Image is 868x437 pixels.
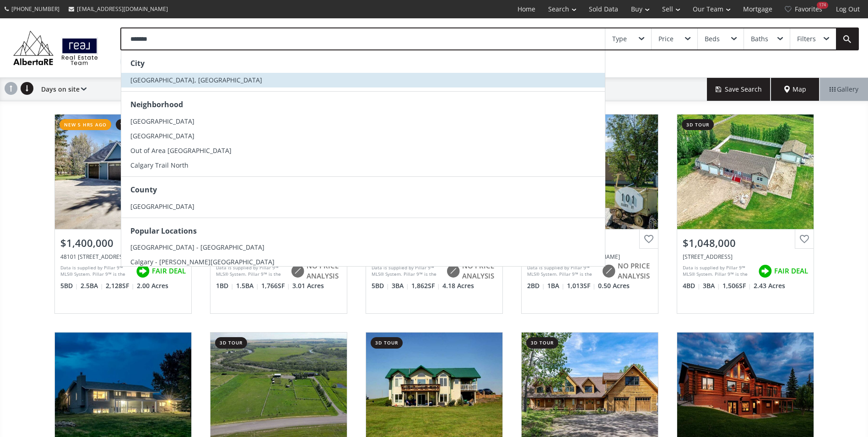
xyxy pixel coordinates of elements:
[756,262,774,280] img: rating icon
[130,185,157,195] strong: County
[668,105,823,323] a: 3d tour$1,048,000[STREET_ADDRESS]Data is supplied by Pillar 9™ MLS® System. Pillar 9™ is the owne...
[462,261,497,281] span: NO PRICE ANALYSIS
[527,264,597,278] div: Data is supplied by Pillar 9™ MLS® System. Pillar 9™ is the owner of the copyright in its MLS® Sy...
[120,55,219,68] div: Foothills, [GEOGRAPHIC_DATA]
[372,281,389,290] span: 5 BD
[130,226,197,236] strong: Popular Locations
[784,85,806,94] span: Map
[261,281,290,290] span: 1,766 SF
[547,281,565,290] span: 1 BA
[599,262,618,280] img: rating icon
[37,78,86,101] div: Days on site
[130,161,189,169] span: Calgary Trail North
[130,58,145,68] strong: City
[444,262,462,280] img: rating icon
[60,281,78,290] span: 5 BD
[64,0,173,17] a: [EMAIL_ADDRESS][DOMAIN_NAME]
[707,78,771,101] button: Save Search
[705,36,720,42] div: Beds
[77,5,168,13] span: [EMAIL_ADDRESS][DOMAIN_NAME]
[658,36,674,42] div: Price
[130,131,194,140] span: [GEOGRAPHIC_DATA]
[567,281,596,290] span: 1,013 SF
[442,281,474,290] span: 4.18 Acres
[292,281,324,290] span: 3.01 Acres
[60,253,186,261] div: 48101 244 Avenue West, Rural Foothills County, AB T1S 4C5
[9,28,102,67] img: Logo
[612,36,627,42] div: Type
[11,5,59,13] span: [PHONE_NUMBER]
[106,281,135,290] span: 2,128 SF
[45,105,201,323] a: new 5 hrs agovideo tour$1,400,00048101 [STREET_ADDRESS]Data is supplied by Pillar 9™ MLS® System....
[130,117,194,126] span: [GEOGRAPHIC_DATA]
[81,281,103,290] span: 2.5 BA
[307,261,341,281] span: NO PRICE ANALYSIS
[216,264,286,278] div: Data is supplied by Pillar 9™ MLS® System. Pillar 9™ is the owner of the copyright in its MLS® Sy...
[130,146,232,155] span: Out of Area [GEOGRAPHIC_DATA]
[152,266,186,276] span: FAIR DEAL
[683,264,754,278] div: Data is supplied by Pillar 9™ MLS® System. Pillar 9™ is the owner of the copyright in its MLS® Sy...
[60,264,131,278] div: Data is supplied by Pillar 9™ MLS® System. Pillar 9™ is the owner of the copyright in its MLS® Sy...
[130,99,183,109] strong: Neighborhood
[598,281,630,290] span: 0.50 Acres
[134,262,152,280] img: rating icon
[130,202,194,211] span: [GEOGRAPHIC_DATA]
[774,266,808,276] span: FAIR DEAL
[288,262,307,280] img: rating icon
[817,2,828,9] div: 174
[771,78,819,101] div: Map
[60,236,186,250] div: $1,400,000
[130,243,264,251] span: [GEOGRAPHIC_DATA] - [GEOGRAPHIC_DATA]
[392,281,409,290] span: 3 BA
[683,253,808,261] div: 290048 34 Street West, Rural Foothills County, AB T1S 7A5
[527,281,545,290] span: 2 BD
[703,281,720,290] span: 3 BA
[130,257,275,266] span: Calgary - [PERSON_NAME][GEOGRAPHIC_DATA]
[216,281,234,290] span: 1 BD
[754,281,785,290] span: 2.43 Acres
[372,264,442,278] div: Data is supplied by Pillar 9™ MLS® System. Pillar 9™ is the owner of the copyright in its MLS® Sy...
[137,281,168,290] span: 2.00 Acres
[130,76,262,84] span: [GEOGRAPHIC_DATA], [GEOGRAPHIC_DATA]
[830,85,858,94] span: Gallery
[683,281,701,290] span: 4 BD
[236,281,259,290] span: 1.5 BA
[618,261,652,281] span: NO PRICE ANALYSIS
[722,281,751,290] span: 1,506 SF
[411,281,440,290] span: 1,862 SF
[683,236,808,250] div: $1,048,000
[751,36,768,42] div: Baths
[797,36,816,42] div: Filters
[819,78,868,101] div: Gallery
